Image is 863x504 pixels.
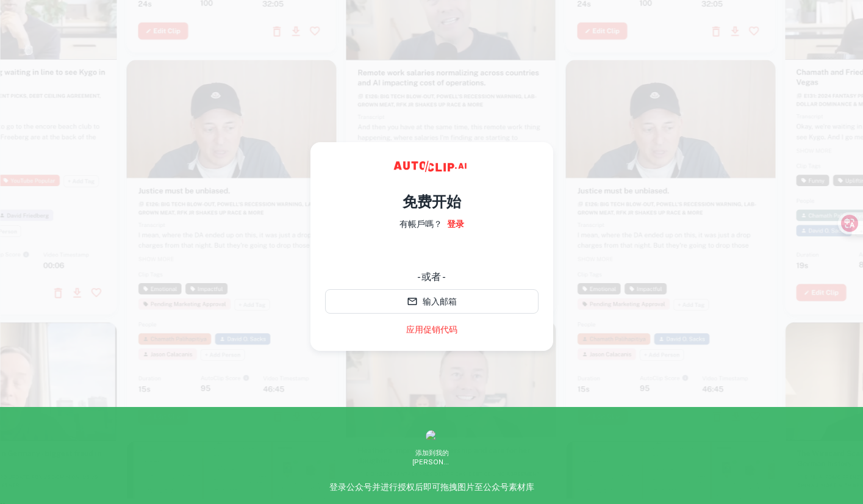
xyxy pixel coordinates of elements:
[319,239,545,266] iframe: “使用Google账号登录”按钮
[447,217,464,231] a: 登录
[423,297,457,307] font: 输入邮箱
[403,193,461,210] font: 免费开始
[406,325,457,334] font: 应用促销代码
[325,289,539,314] button: 输入邮箱
[399,219,442,229] font: 有帳戶嗎？
[417,271,446,283] font: - 或者 -
[447,219,464,229] font: 登录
